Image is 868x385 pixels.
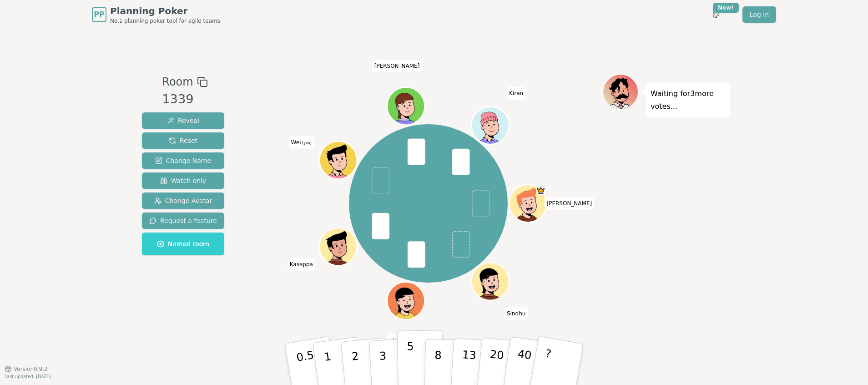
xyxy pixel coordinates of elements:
[289,136,314,149] span: Click to change your name
[142,112,224,129] button: Reveal
[142,152,224,169] button: Change Name
[321,142,356,178] button: Click to change your avatar
[288,258,315,271] span: Click to change your name
[154,196,212,205] span: Change Avatar
[142,172,224,189] button: Watch only
[149,216,217,225] span: Request a feature
[167,116,199,125] span: Reveal
[160,176,207,185] span: Watch only
[14,365,48,373] span: Version 0.9.2
[713,3,739,13] div: New!
[157,239,209,248] span: Named room
[5,365,48,373] button: Version0.9.2
[742,6,776,23] a: Log in
[169,136,197,145] span: Reset
[536,186,546,195] span: Sarah is the host
[507,87,525,100] span: Click to change your name
[162,74,193,90] span: Room
[372,60,422,72] span: Click to change your name
[94,9,104,20] span: PP
[155,156,211,165] span: Change Name
[142,132,224,149] button: Reset
[544,197,594,210] span: Click to change your name
[142,213,224,229] button: Request a feature
[301,141,312,145] span: (you)
[5,374,51,379] span: Last updated: [DATE]
[142,233,224,255] button: Named room
[708,6,724,23] button: New!
[651,87,725,113] p: Waiting for 3 more votes...
[162,90,207,109] div: 1339
[92,5,220,25] a: PPPlanning PokerNo.1 planning poker tool for agile teams
[110,5,220,17] span: Planning Poker
[142,192,224,209] button: Change Avatar
[505,307,528,320] span: Click to change your name
[110,17,220,25] span: No.1 planning poker tool for agile teams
